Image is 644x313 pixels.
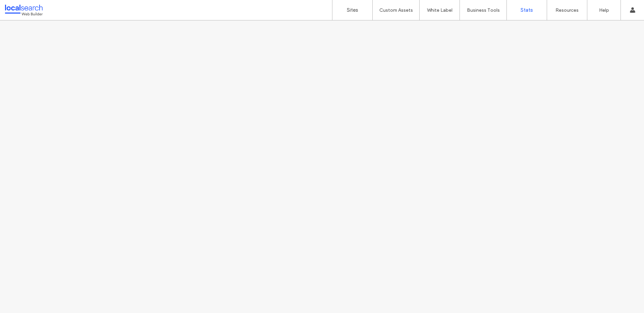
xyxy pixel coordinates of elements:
label: Custom Assets [379,7,413,13]
label: Help [599,7,609,13]
label: White Label [427,7,452,13]
label: Business Tools [467,7,500,13]
label: Stats [521,7,533,13]
label: Sites [347,7,358,13]
label: Resources [555,7,579,13]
